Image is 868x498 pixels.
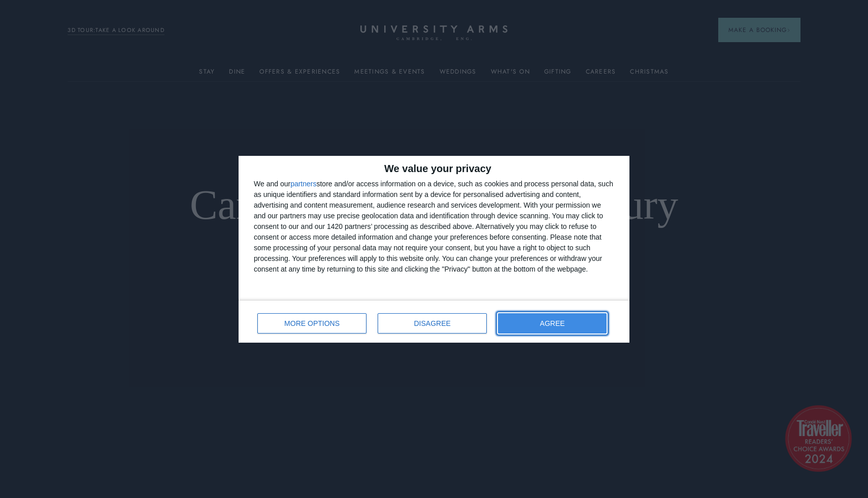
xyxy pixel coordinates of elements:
button: partners [290,180,316,187]
button: AGREE [498,313,607,334]
div: qc-cmp2-ui [239,156,629,343]
div: We and our store and/or access information on a device, such as cookies and process personal data... [254,179,614,275]
span: AGREE [540,320,565,327]
h2: We value your privacy [254,163,614,174]
span: MORE OPTIONS [284,320,340,327]
button: DISAGREE [378,313,487,334]
button: MORE OPTIONS [257,313,366,334]
span: DISAGREE [414,320,451,327]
